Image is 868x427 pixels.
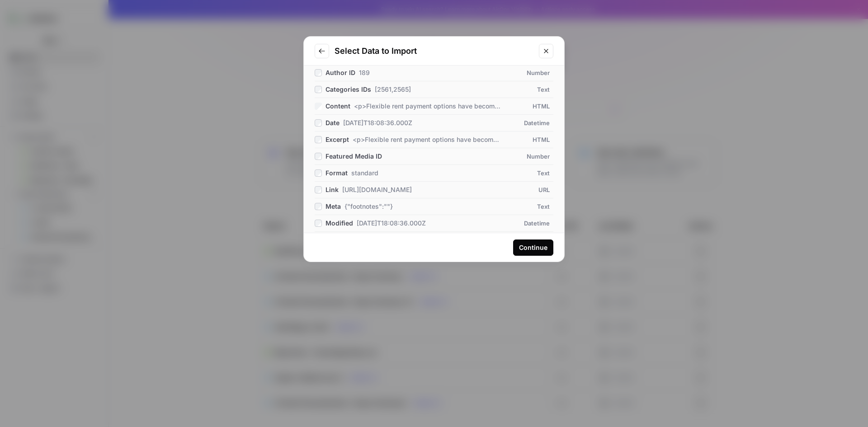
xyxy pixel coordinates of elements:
span: Date [325,118,340,127]
input: Date[DATE]T18:08:36.000Z [315,119,322,127]
div: Datetime [498,219,550,228]
h2: Select Data to Import [335,45,533,57]
div: Number [498,68,550,77]
input: Categories IDs[2561,2565] [315,86,322,93]
input: Excerpt<p>Flexible rent payment options have become more than a convenience—they’re something [DA... [315,136,322,143]
span: Format [325,169,348,178]
span: 2025-08-13T18:08:36.000Z [343,118,412,127]
span: Author ID [325,68,355,77]
div: Number [498,152,550,161]
div: Datetime [498,118,550,127]
input: Modified[DATE]T18:08:36.000Z [315,220,322,227]
div: HTML [498,102,550,111]
button: Go to previous step [315,44,329,58]
span: <p>Flexible rent payment options have become more than a convenience—they’re something today’s resid [353,135,502,144]
input: Formatstandard [315,169,322,177]
input: Featured Media ID [315,153,322,160]
span: Categories IDs [325,85,371,94]
span: 189 [359,68,370,77]
span: 2025-08-13T18:08:36.000Z [357,219,426,228]
span: Modified [325,219,353,228]
div: Text [498,85,550,94]
span: Featured Media ID [325,152,382,161]
span: {"footnotes":""} [344,202,393,211]
div: URL [498,185,550,194]
span: Content [325,102,350,111]
div: Continue [519,243,547,252]
button: Close modal [539,44,553,58]
input: Link[URL][DOMAIN_NAME] [315,186,322,193]
span: Link [325,185,339,194]
input: Author ID189 [315,69,322,76]
button: Continue [513,239,553,256]
span: <p>Flexible rent payment options have become more than a convenience—they’re something today’s resid [354,102,502,111]
input: Content<p>Flexible rent payment options have become more than a convenience—they’re something [DA... [315,103,322,110]
span: [2561,2565] [375,85,411,94]
div: Text [498,202,550,211]
div: HTML [498,135,550,144]
div: Text [498,169,550,178]
span: Excerpt [325,135,349,144]
input: Meta{"footnotes":""} [315,203,322,210]
span: Meta [325,202,341,211]
span: standard [351,169,378,178]
span: https://www.buildium.com/blog/flexible-rent-payment-options/ [342,185,412,194]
